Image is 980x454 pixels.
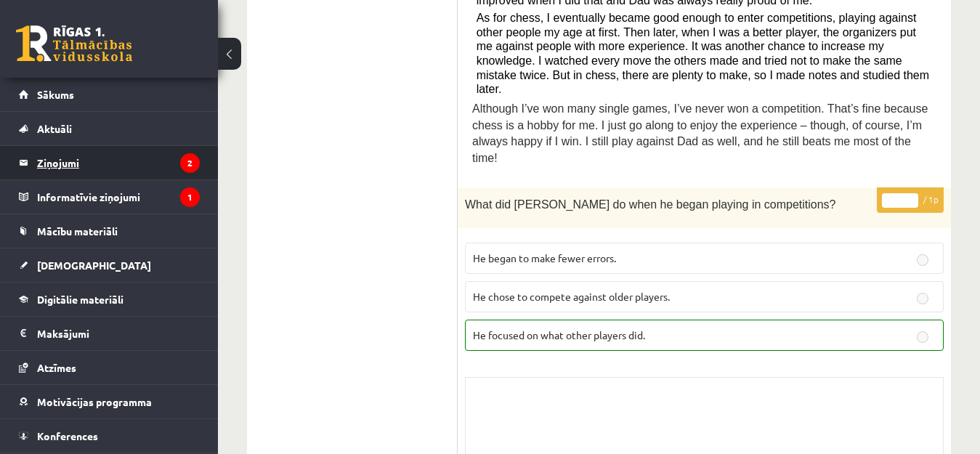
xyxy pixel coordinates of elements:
a: Sākums [19,78,200,111]
a: Atzīmes [19,351,200,384]
span: Although I’ve won many single games, I’ve never won a competition. That’s fine because chess is a... [472,102,928,164]
span: Motivācijas programma [37,395,152,408]
a: Rīgas 1. Tālmācības vidusskola [16,25,132,62]
legend: Informatīvie ziņojumi [37,180,200,214]
legend: Maksājumi [37,317,200,350]
a: [DEMOGRAPHIC_DATA] [19,248,200,282]
a: Maksājumi [19,317,200,350]
span: He focused on what other players did. [473,328,645,341]
a: Konferences [19,419,200,453]
span: Digitālie materiāli [37,293,123,306]
span: Sākums [37,88,74,101]
span: Mācību materiāli [37,224,118,238]
span: He began to make fewer errors. [473,251,616,264]
span: Aktuāli [37,122,72,135]
span: Atzīmes [37,361,76,374]
span: Konferences [37,429,98,442]
span: [DEMOGRAPHIC_DATA] [37,259,151,272]
legend: Ziņojumi [37,146,200,179]
a: Digitālie materiāli [19,283,200,316]
span: He chose to compete against older players. [473,290,670,303]
span: What did [PERSON_NAME] do when he began playing in competitions? [465,198,836,211]
input: He chose to compete against older players. [917,293,928,304]
i: 1 [180,187,200,207]
a: Mācību materiāli [19,214,200,248]
i: 2 [180,153,200,173]
input: He focused on what other players did. [917,331,928,343]
a: Informatīvie ziņojumi1 [19,180,200,214]
a: Aktuāli [19,112,200,145]
a: Motivācijas programma [19,385,200,418]
span: As for chess, I eventually became good enough to enter competitions, playing against other people... [477,12,929,95]
a: Ziņojumi2 [19,146,200,179]
input: He began to make fewer errors. [917,254,928,266]
p: / 1p [877,187,944,213]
